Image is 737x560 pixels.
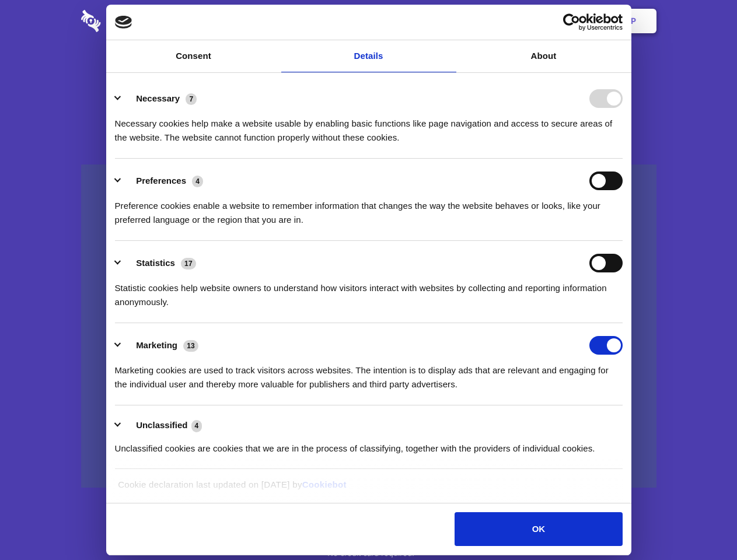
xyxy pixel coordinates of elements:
span: 4 [191,420,202,432]
iframe: Drift Widget Chat Controller [679,502,723,546]
label: Marketing [136,340,177,350]
span: 7 [186,93,197,105]
span: 17 [181,258,196,269]
img: logo-wordmark-white-trans-d4663122ce5f474addd5e946df7df03e33cb6a1c49d2221995e7729f52c070b2.svg [81,10,181,32]
img: logo [115,16,132,29]
label: Statistics [136,258,175,268]
a: Details [281,40,456,72]
label: Necessary [136,93,180,103]
a: Wistia video thumbnail [81,164,656,488]
button: Necessary (7) [115,89,204,108]
div: Unclassified cookies are cookies that we are in the process of classifying, together with the pro... [115,433,623,456]
h4: Auto-redaction of sensitive data, encrypted data sharing and self-destructing private chats. Shar... [81,106,656,145]
button: OK [455,512,622,546]
a: About [456,40,631,72]
div: Cookie declaration last updated on [DATE] by [109,478,628,501]
span: 4 [192,176,203,187]
button: Marketing (13) [115,336,206,355]
span: 13 [183,340,198,352]
a: Usercentrics Cookiebot - opens in a new window [521,13,623,31]
a: Consent [106,40,281,72]
div: Preference cookies enable a website to remember information that changes the way the website beha... [115,190,623,227]
button: Unclassified (4) [115,418,209,433]
a: Login [529,3,580,39]
a: Pricing [343,3,393,39]
a: Contact [473,3,527,39]
h1: Eliminate Slack Data Loss. [81,52,656,94]
div: Necessary cookies help make a website usable by enabling basic functions like page navigation and... [115,108,623,145]
a: Cookiebot [302,480,347,489]
button: Statistics (17) [115,254,204,272]
div: Marketing cookies are used to track visitors across websites. The intention is to display ads tha... [115,355,623,391]
button: Preferences (4) [115,171,211,190]
div: Statistic cookies help website owners to understand how visitors interact with websites by collec... [115,272,623,309]
label: Preferences [136,176,186,185]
